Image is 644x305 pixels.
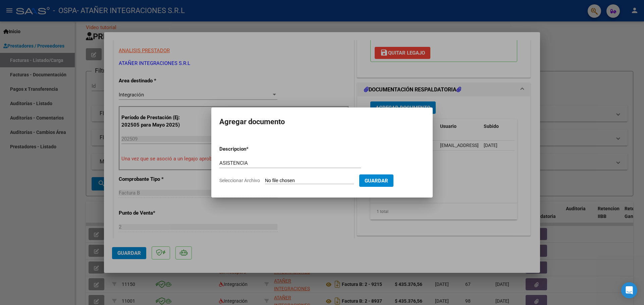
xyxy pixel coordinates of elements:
button: Guardar [359,174,393,187]
h2: Agregar documento [219,116,425,128]
span: Seleccionar Archivo [219,178,260,183]
span: Guardar [365,178,388,184]
p: Descripcion [219,145,281,153]
div: Open Intercom Messenger [621,282,637,298]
